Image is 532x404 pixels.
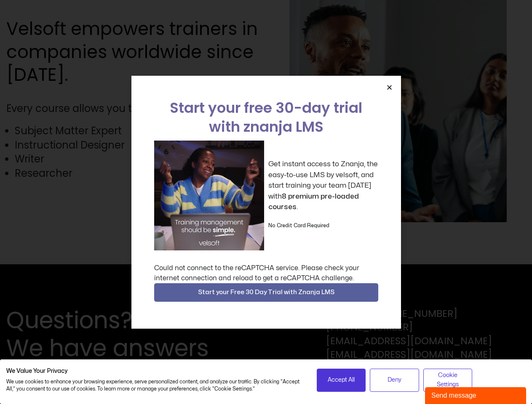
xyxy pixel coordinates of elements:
span: Cookie Settings [429,371,467,390]
h2: We Value Your Privacy [6,367,304,375]
div: Could not connect to the reCAPTCHA service. Please check your internet connection and reload to g... [154,263,378,283]
h2: Start your free 30-day trial with znanja LMS [154,98,378,136]
button: Adjust cookie preferences [423,369,473,392]
strong: No Credit Card Required [268,223,329,228]
strong: 8 premium pre-loaded courses [268,193,359,211]
button: Accept all cookies [317,369,366,392]
span: Deny [388,375,401,385]
button: Deny all cookies [370,369,419,392]
span: Start your Free 30 Day Trial with Znanja LMS [198,287,334,298]
button: Start your Free 30 Day Trial with Znanja LMS [154,283,378,302]
p: Get instant access to Znanja, the easy-to-use LMS by velsoft, and start training your team [DATE]... [268,159,378,213]
iframe: chat widget [425,385,528,404]
p: We use cookies to enhance your browsing experience, serve personalized content, and analyze our t... [6,378,304,393]
a: Close [386,84,393,90]
img: a woman sitting at her laptop dancing [154,141,264,250]
span: Accept All [328,375,355,385]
